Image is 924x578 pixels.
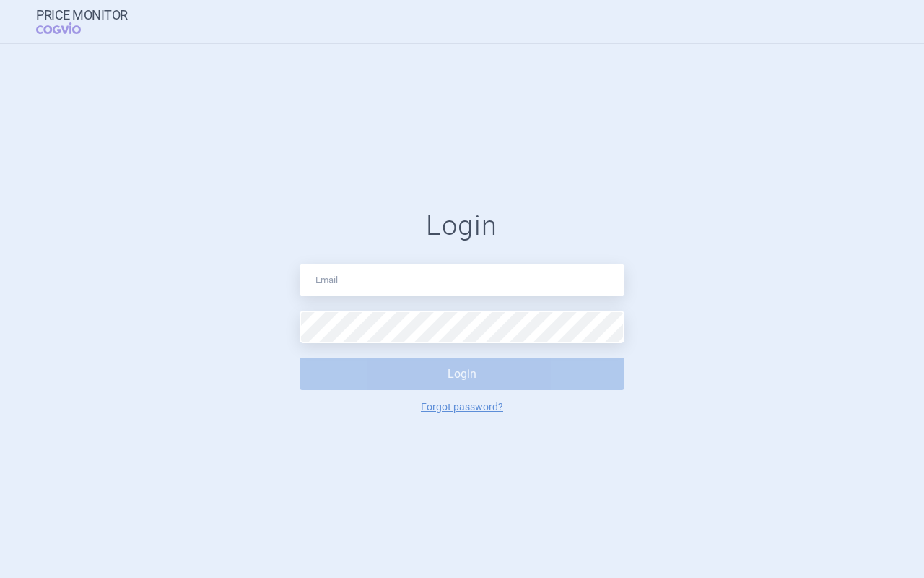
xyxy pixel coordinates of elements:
strong: Price Monitor [36,8,128,22]
a: Forgot password? [421,402,503,412]
h1: Login [300,210,624,243]
input: Email [300,264,624,296]
button: Login [300,358,624,390]
a: Price MonitorCOGVIO [36,8,128,35]
span: COGVIO [36,22,101,34]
